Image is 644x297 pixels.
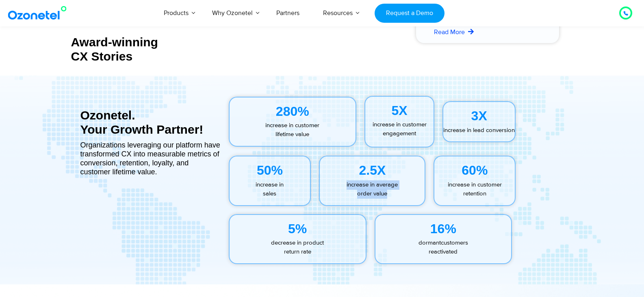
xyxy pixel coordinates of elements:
[375,4,444,23] a: Request a Demo
[230,121,356,139] p: increase in customer lifetime value
[365,120,434,139] p: increase in customer engagement
[434,160,515,180] div: 60%
[418,239,441,247] span: dormant
[230,219,366,238] div: 5%
[443,106,515,126] div: 3X
[71,35,224,63] div: Award-winning CX Stories
[443,126,515,135] p: increase in lead conversion
[80,141,221,176] div: Organizations leveraging our platform have transformed CX into measurable metrics of conversion, ...
[230,238,366,257] p: decrease in product return rate
[375,238,512,257] p: customers reactivated
[320,180,425,199] p: increase in average order value
[230,102,356,121] div: 280%
[320,160,425,180] div: 2.5X
[434,180,515,199] p: increase in customer retention
[375,219,512,238] div: 16%
[434,27,475,37] a: Read More
[230,180,310,199] p: increase in sales
[80,108,221,137] div: Ozonetel. Your Growth Partner!
[365,101,434,120] div: 5X
[230,160,310,180] div: 50%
